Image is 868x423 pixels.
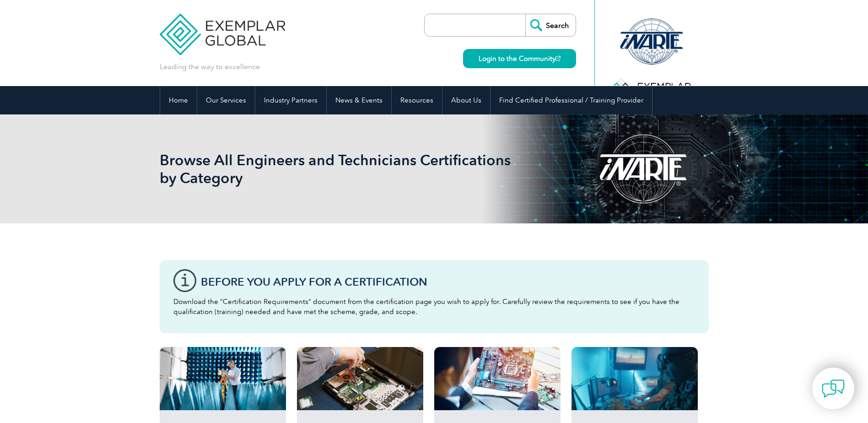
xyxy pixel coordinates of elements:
[491,86,652,114] a: Find Certified Professional / Training Provider
[160,86,197,114] a: Home
[463,49,576,68] a: Login to the Community
[525,14,576,36] input: Search
[555,56,561,61] img: open_square.png
[197,86,255,114] a: Our Services
[201,276,695,287] h3: Before You Apply For a Certification
[392,86,442,114] a: Resources
[160,151,511,187] h1: Browse All Engineers and Technicians Certifications by Category
[255,86,326,114] a: Industry Partners
[442,86,490,114] a: About Us
[327,86,391,114] a: News & Events
[173,297,695,317] p: Download the “Certification Requirements” document from the certification page you wish to apply ...
[160,62,260,72] p: Leading the way to excellence
[822,377,845,400] img: contact-chat.png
